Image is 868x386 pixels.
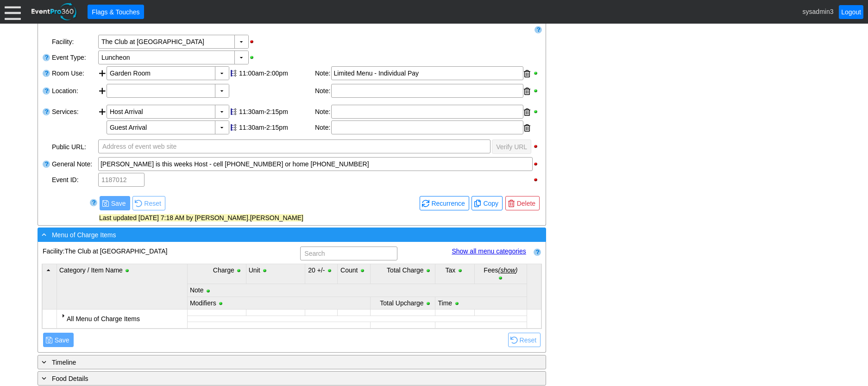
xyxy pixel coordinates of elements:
span: Copy [474,198,500,208]
th: Category / Item Name [57,264,187,309]
span: Address of event web site [101,140,178,153]
th: Note [187,284,527,297]
div: Add room [98,84,107,103]
div: Hide Public URL when printing; click to show Public URL when printing. [533,143,541,150]
th: Unit [246,264,305,284]
span: Menu of Charge Items [52,231,116,239]
div: Edit start & end times [238,66,314,80]
span: Reset [142,199,163,208]
span: Last updated [DATE] 7:18 AM by [PERSON_NAME].[PERSON_NAME] [99,214,303,221]
div: Remove room [524,67,530,81]
div: Show column when printing; click to hide column when printing. [325,267,334,274]
div: 11:30am-2:15pm [239,124,313,131]
div: Note: [315,66,331,81]
div: Event Type: [51,50,97,65]
div: Remove service [524,105,530,119]
div: Show column when printing; click to hide column when printing. [216,300,226,307]
span: Save [53,335,71,345]
span: Flags & Touches [90,7,141,17]
div: Show column when printing; click to hide column when printing. [423,267,433,274]
div: Public URL: [51,139,97,156]
span: Reset [135,198,163,208]
img: EventPro360 [30,1,78,22]
div: Add room [98,66,107,82]
th: Charge [187,264,246,284]
span: Save [102,198,128,208]
div: Show Location when printing; click to hide Location when printing. [533,88,541,94]
th: Modifiers [187,297,370,309]
div: Show column when printing; click to hide column when printing. [203,288,213,294]
div: Hide Event ID when printing; click to show Event ID when printing. [533,177,541,183]
div: Show column when printing; click to hide column when printing. [358,267,367,274]
span: ( ) [498,266,517,274]
span: Verify URL [494,142,529,152]
th: 20 +/- [305,264,337,284]
span: The Club at [GEOGRAPHIC_DATA] [64,247,167,255]
div: Show Services when printing; click to hide Services when printing. [533,108,541,115]
span: Recurrence [429,199,466,208]
span: Recurrence [422,198,466,208]
div: Facility: [51,34,97,50]
span: Food Details [52,375,88,382]
div: Show column when printing; click to hide column when printing. [452,300,461,307]
div: Services: [51,104,97,137]
div: Hide Facility when printing; click to show Facility when printing. [249,38,259,45]
span: Save [109,199,128,208]
div: Timeline [40,357,506,367]
u: show [500,266,516,274]
span: Save [45,335,71,345]
div: Show this item on timeline; click to toggle [229,66,238,80]
a: Logout [839,5,863,19]
div: Show this item on timeline; click to toggle [229,105,238,119]
div: Event ID: [51,172,97,188]
div: Menu of Charge Items [40,229,506,240]
span: sysadmin3 [803,7,834,15]
div: 11:30am-2:15pm [239,108,313,115]
div: Remove location [524,84,530,98]
th: Total Upcharge [370,297,435,309]
div: Add service [98,105,107,136]
div: 11:00am-2:00pm [239,70,313,77]
span: Timeline [52,359,76,366]
th: Time [435,297,527,309]
div: Location: [51,83,97,104]
div: All Menu of Charge Items [67,312,185,326]
div: Show column when printing; click to hide column when printing. [455,267,465,274]
span: Delete [508,198,537,208]
div: Show this item on timeline; click to toggle [229,120,238,134]
span: Reset [518,335,539,345]
div: Show column when printing; click to hide column when printing. [234,267,244,274]
div: Show column when printing; click to hide column when printing. [423,300,433,307]
td: Facility: [42,246,299,261]
div: [PERSON_NAME] is this weeks Host - cell [PHONE_NUMBER] or home [PHONE_NUMBER] [101,159,530,169]
div: Show Room Use when printing; click to hide Room Use when printing. [533,70,541,76]
div: Show Event Type when printing; click to hide Event Type when printing. [249,54,259,61]
span: Reset [510,335,539,345]
div: Hide Event Note when printing; click to show Event Note when printing. [533,161,541,167]
div: Room Use: [51,65,97,83]
div: Fees [477,266,524,274]
span: Flags & Touches [90,7,141,17]
div: Show column when printing; click to hide column when printing. [260,267,270,274]
div: Edit start & end times [238,120,314,134]
span: Search [302,247,327,260]
a: Show all menu categories [452,247,526,255]
div: Edit start & end times [238,105,314,119]
div: General Note: [51,156,97,172]
div: Note: [315,105,331,120]
div: Show column when printing; click to hide column when printing. [496,275,505,281]
div: Show column when printing; click to hide column when printing. [123,267,132,274]
div: Remove service [524,121,530,135]
div: Limited Menu - Individual Pay [333,69,521,78]
span: Delete [515,199,537,208]
span: Copy [481,199,500,208]
div: Menu: Click or 'Crtl+M' to toggle menu open/close [5,4,21,20]
div: Food Details [40,373,506,384]
div: Note: [315,84,331,99]
div: Note: [315,120,331,135]
th: Total Charge [370,264,435,284]
th: Tax [435,264,475,284]
th: Count [338,264,370,284]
